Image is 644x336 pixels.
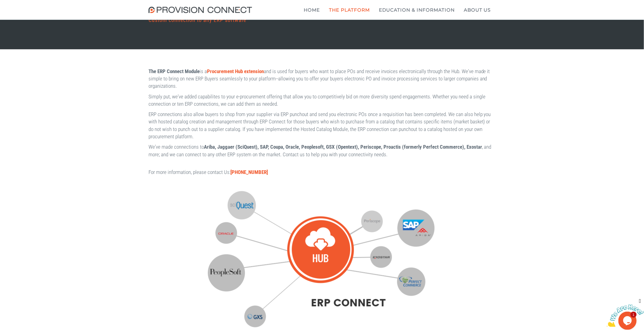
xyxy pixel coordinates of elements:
img: Provision Connect [149,7,255,13]
p: is a and is used for buyers who want to place POs and receive invoices electronically through the... [149,68,495,90]
strong: Ariba, Jaggaer (SciQuest), SAP, Coupa, Oracle, Peoplesoft, GSX (Opentext), Periscope, Proactis (f... [204,144,482,150]
img: 98686dc4-67ed-485d-b074-27a52b718d6d-(2).png [206,186,438,333]
iframe: chat widget [606,298,644,327]
p: ERP connections also allow buyers to shop from your supplier via ERP punchout and send you electr... [149,111,495,140]
p: Simply put, we've added capabilites to your e-procurement offering that allow you to competitivel... [149,93,495,108]
h3: Custom connection to any ERP software [149,17,246,23]
p: For more information, please contact Us: [149,168,495,176]
a: [PHONE_NUMBER] [230,169,268,175]
p: We've made connections to , and more; and we can connect to any other ERP system on the market. C... [149,143,495,158]
a: Procurement Hub extension [207,68,264,74]
b: The ERP Connect Module [149,68,200,74]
